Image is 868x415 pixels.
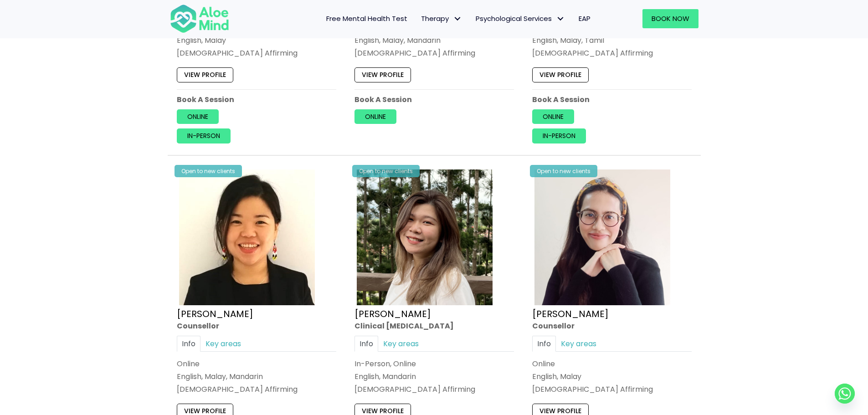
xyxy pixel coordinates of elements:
div: [DEMOGRAPHIC_DATA] Affirming [532,48,692,58]
a: Info [532,335,556,351]
a: [PERSON_NAME] [354,307,431,320]
a: Key areas [378,335,424,351]
img: Karen Counsellor [179,169,315,305]
p: Book A Session [177,94,336,105]
span: Free Mental Health Test [326,14,407,23]
p: English, Malay, Mandarin [177,371,336,382]
a: Info [354,335,378,351]
a: Online [177,109,219,124]
p: Book A Session [532,94,692,105]
span: Therapy: submenu [451,12,464,26]
div: Counsellor [177,320,336,331]
a: Key areas [200,335,246,351]
img: Kelly Clinical Psychologist [357,169,493,305]
p: Book A Session [354,94,514,105]
p: English, Malay, Tamil [532,35,692,46]
a: [PERSON_NAME] [532,307,609,320]
a: TherapyTherapy: submenu [414,9,469,28]
a: Online [354,109,396,124]
span: Book Now [652,14,689,23]
a: View profile [354,67,411,82]
span: Therapy [421,14,462,23]
p: English, Malay [177,35,336,46]
span: EAP [579,14,591,23]
div: Open to new clients [175,165,242,177]
div: Open to new clients [530,165,597,177]
a: Key areas [556,335,601,351]
a: Info [177,335,200,351]
a: View profile [177,67,233,82]
a: [PERSON_NAME] [177,307,253,320]
a: EAP [572,9,597,28]
p: English, Malay [532,371,692,382]
a: Book Now [642,9,699,28]
div: [DEMOGRAPHIC_DATA] Affirming [354,48,514,58]
a: Psychological ServicesPsychological Services: submenu [469,9,572,28]
div: [DEMOGRAPHIC_DATA] Affirming [177,384,336,395]
img: Aloe mind Logo [170,4,229,34]
p: English, Malay, Mandarin [354,35,514,46]
img: Therapist Photo Update [534,169,670,305]
a: In-person [177,128,231,143]
div: Online [177,358,336,369]
span: Psychological Services: submenu [554,12,567,26]
div: Open to new clients [352,165,420,177]
div: [DEMOGRAPHIC_DATA] Affirming [532,384,692,395]
a: In-person [532,128,586,143]
a: Whatsapp [835,384,855,404]
div: Clinical [MEDICAL_DATA] [354,320,514,331]
div: Counsellor [532,320,692,331]
div: Online [532,358,692,369]
div: [DEMOGRAPHIC_DATA] Affirming [177,48,336,58]
p: English, Mandarin [354,371,514,382]
div: [DEMOGRAPHIC_DATA] Affirming [354,384,514,395]
a: Online [532,109,574,124]
a: View profile [532,67,589,82]
span: Psychological Services [476,14,565,23]
a: Free Mental Health Test [319,9,414,28]
nav: Menu [241,9,597,28]
div: In-Person, Online [354,358,514,369]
